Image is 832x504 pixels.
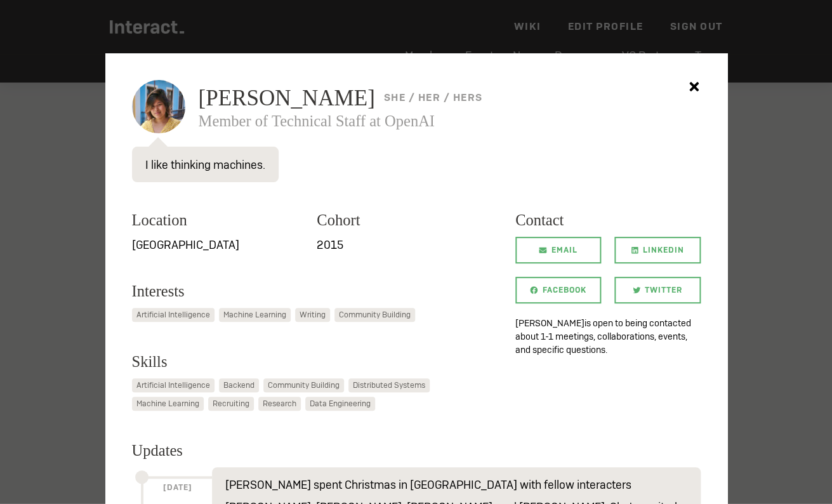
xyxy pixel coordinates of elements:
span: Research [263,398,296,409]
span: Community Building [268,380,340,391]
span: Artificial Intelligence [136,380,210,391]
h3: Location [132,209,304,232]
h3: Member of Technical Staff at OpenAI [199,114,701,129]
p: I like thinking machines. [132,147,279,182]
span: Backend [223,380,254,391]
span: Twitter [645,277,682,303]
a: Facebook [515,277,601,303]
span: Community Building [339,309,411,321]
h3: Cohort [317,209,489,232]
a: Twitter [614,277,700,303]
span: Facebook [543,277,586,303]
h5: she / her / hers [384,93,483,102]
span: Machine Learning [223,309,286,321]
p: [GEOGRAPHIC_DATA] [132,237,304,253]
span: Machine Learning [136,398,199,409]
h3: Updates [132,439,701,463]
a: Email [515,237,601,263]
h3: Skills [132,350,502,374]
span: Artificial Intelligence [136,309,210,321]
h3: Interests [132,280,502,303]
p: [PERSON_NAME] is open to being contacted about 1-1 meetings, collaborations, events, and specific... [515,317,701,357]
span: [PERSON_NAME] [199,87,375,109]
span: Distributed Systems [353,380,425,391]
p: 2015 [317,237,489,253]
span: Writing [300,309,326,321]
span: Data Engineering [310,398,371,409]
a: LinkedIn [614,237,700,263]
span: LinkedIn [643,237,684,263]
span: Recruiting [213,398,249,409]
h3: Contact [515,209,701,232]
span: Email [551,237,578,263]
